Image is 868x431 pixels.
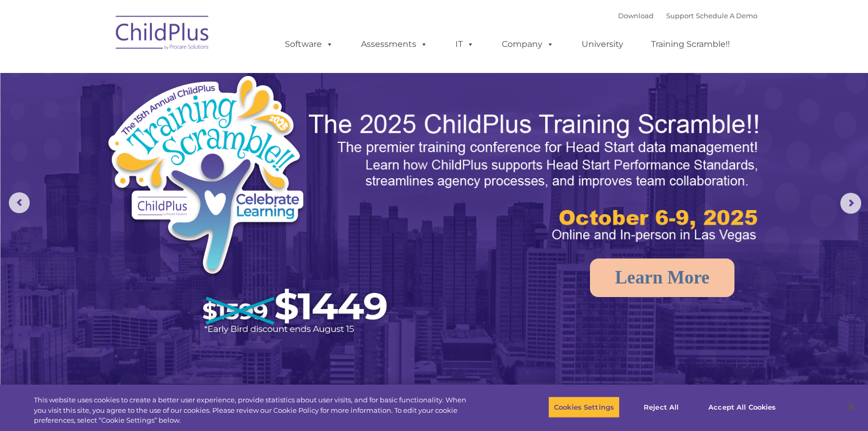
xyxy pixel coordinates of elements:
button: Close [840,396,863,418]
button: Reject All [629,396,694,418]
a: University [571,34,634,55]
a: Training Scramble!! [641,34,740,55]
a: Software [274,34,344,55]
button: Accept All Cookies [703,396,781,418]
button: Cookies Settings [548,396,620,418]
a: Learn More [590,258,734,297]
a: Company [491,34,564,55]
a: Support [666,11,694,20]
img: ChildPlus by Procare Solutions [111,8,215,60]
font: | [618,11,757,20]
a: Schedule A Demo [696,11,757,20]
div: This website uses cookies to create a better user experience, provide statistics about user visit... [34,395,477,426]
a: Download [618,11,654,20]
a: IT [445,34,485,55]
a: Assessments [351,34,438,55]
